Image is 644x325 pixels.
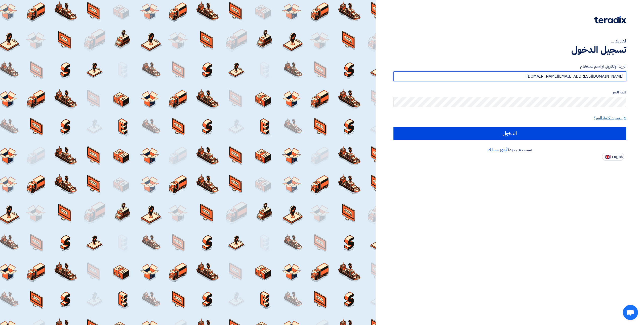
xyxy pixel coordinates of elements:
input: أدخل بريد العمل الإلكتروني او اسم المستخدم الخاص بك ... [393,71,626,81]
label: كلمة السر [393,89,626,95]
a: هل نسيت كلمة السر؟ [594,115,626,121]
button: English [602,153,624,161]
input: الدخول [393,127,626,140]
h1: تسجيل الدخول [393,44,626,55]
img: en-US.png [605,155,611,159]
label: البريد الإلكتروني او اسم المستخدم [393,64,626,69]
a: Open chat [623,305,638,320]
div: مستخدم جديد؟ [393,147,626,153]
div: أهلا بك ... [393,38,626,44]
img: Teradix logo [594,16,626,23]
span: English [612,155,623,159]
a: أنشئ حسابك [488,147,507,153]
